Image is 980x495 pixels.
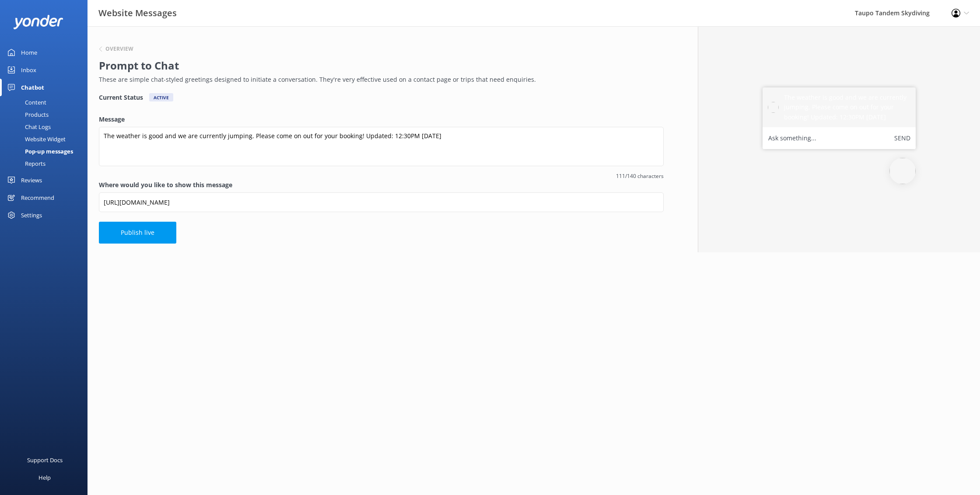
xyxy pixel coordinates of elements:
div: Pop-up messages [5,145,73,157]
a: Website Widget [5,133,87,145]
a: Pop-up messages [5,145,87,157]
p: These are simple chat-styled greetings designed to initiate a conversation. They're very effectiv... [99,75,659,84]
span: 111/140 characters [99,172,664,180]
div: Settings [21,206,42,224]
a: Reports [5,157,87,170]
div: Home [21,44,37,61]
a: Products [5,108,87,121]
div: Content [5,96,46,108]
div: Help [38,469,51,486]
button: Send [894,132,910,144]
div: Chat Logs [5,121,51,133]
label: Message [99,115,664,124]
button: Overview [99,46,133,52]
div: Website Widget [5,133,66,145]
h2: Prompt to Chat [99,57,659,74]
div: Inbox [21,61,36,79]
label: Ask something... [768,132,816,144]
h6: Overview [105,46,133,52]
div: Active [149,93,173,101]
button: Publish live [99,222,176,244]
h5: The weather is good and we are currently jumping. Please come on out for your booking! Updated: 1... [784,93,910,122]
div: Chatbot [21,79,44,96]
input: https://www.example.com/page [99,192,664,212]
textarea: The weather is good and we are currently jumping. Please come on out for your booking! Updated: 1... [99,127,664,166]
label: Where would you like to show this message [99,180,664,190]
h4: Current Status [99,93,143,101]
a: Chat Logs [5,121,87,133]
div: Products [5,108,49,121]
a: Content [5,96,87,108]
div: Reviews [21,171,42,189]
div: Reports [5,157,45,170]
div: Recommend [21,189,54,206]
div: Support Docs [27,451,63,469]
img: yonder-white-logo.png [13,15,63,29]
h3: Website Messages [98,6,177,20]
